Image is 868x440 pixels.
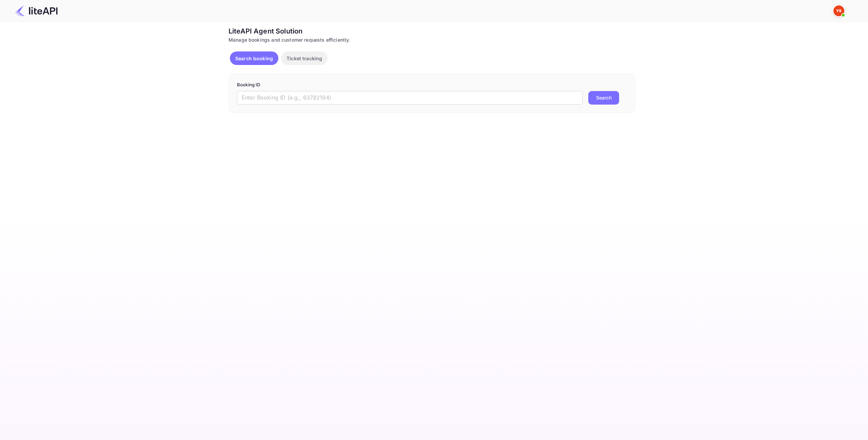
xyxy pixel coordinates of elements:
[833,5,844,16] img: Yandex Support
[229,36,635,43] div: Manage bookings and customer requests efficiently.
[237,82,627,88] p: Booking ID
[287,55,322,62] p: Ticket tracking
[229,26,635,36] div: LiteAPI Agent Solution
[588,91,619,105] button: Search
[235,55,273,62] p: Search booking
[15,5,58,16] img: LiteAPI Logo
[237,91,583,105] input: Enter Booking ID (e.g., 63782194)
